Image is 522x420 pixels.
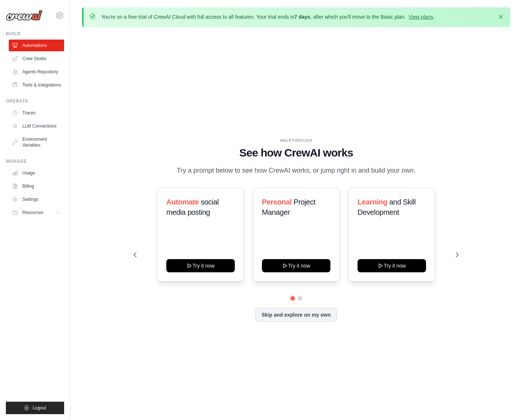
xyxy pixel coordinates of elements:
button: Try it now [358,259,426,272]
button: Logout [6,402,64,414]
div: Operate [6,98,64,104]
span: Personal [262,198,292,206]
a: Crew Studio [9,53,64,65]
a: Environment Variables [9,133,64,151]
span: Logout [33,405,46,411]
div: Build [6,31,64,37]
a: Agents Repository [9,66,64,78]
a: Usage [9,167,64,179]
img: Logo [6,10,42,21]
span: Project Manager [262,198,315,216]
a: View plans [408,14,433,20]
div: Manage [6,158,64,164]
span: Automate [166,198,199,206]
p: You're on a free trial of CrewAI Cloud with full access to all features. Your trial ends in , aft... [101,13,435,21]
h1: See how CrewAI works [134,146,459,159]
p: Try a prompt below to see how CrewAI works, or jump right in and build your own. [173,165,419,176]
div: WALKTHROUGH [134,138,459,143]
a: Billing [9,180,64,192]
span: social media posting [166,198,219,216]
button: Resources [9,207,64,218]
a: LLM Connections [9,120,64,132]
button: Try it now [262,259,330,272]
button: Try it now [166,259,235,272]
button: Skip and explore on my own [255,308,337,322]
a: Automations [9,40,64,51]
a: Traces [9,107,64,119]
span: Learning [358,198,387,206]
strong: 7 days [294,14,310,20]
span: Resources [22,210,43,215]
a: Settings [9,194,64,205]
a: Tools & Integrations [9,79,64,91]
